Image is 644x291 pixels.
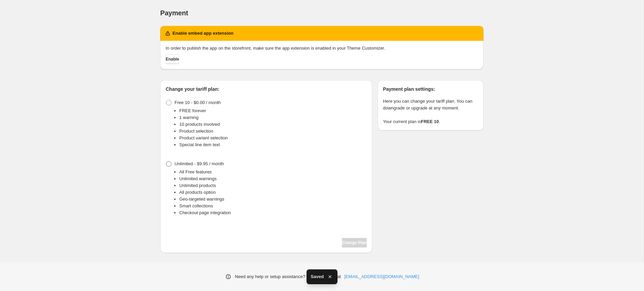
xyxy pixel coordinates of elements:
button: Enable [166,54,179,64]
li: 10 products involved [179,121,367,128]
span: Unlimited - $9.95 / month [175,161,224,166]
h2: Payment plan settings: [383,86,478,92]
li: 1 warning [179,114,367,121]
p: In order to publish the app on the storefront, make sure the app extension is enabled in your The... [166,45,478,52]
li: FREE forever [179,107,367,114]
li: Smart collections [179,203,367,209]
li: Unlimited warnings [179,175,367,182]
li: Unlimited products [179,182,367,189]
span: Saved [311,273,324,280]
p: Here you can change your tariff plan. You can downgrade or upgrade at any moment. [383,98,478,112]
li: Product selection [179,128,367,135]
li: Product variant selection [179,135,367,141]
li: Special line item text [179,141,367,148]
li: Checkout page integration [179,209,367,216]
strong: FREE 10 [421,119,439,124]
span: Payment [160,9,188,17]
h2: Enable embed app extension [172,30,233,37]
h2: Change your tariff plan: [166,86,367,92]
li: All products option [179,189,367,196]
li: All Free features [179,169,367,175]
p: Your current plan is . [383,118,478,125]
span: Free 10 - $0.00 / month [175,100,221,105]
li: Geo-targeted warnings [179,196,367,203]
span: Enable [166,56,179,62]
a: [EMAIL_ADDRESS][DOMAIN_NAME] [344,273,419,280]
